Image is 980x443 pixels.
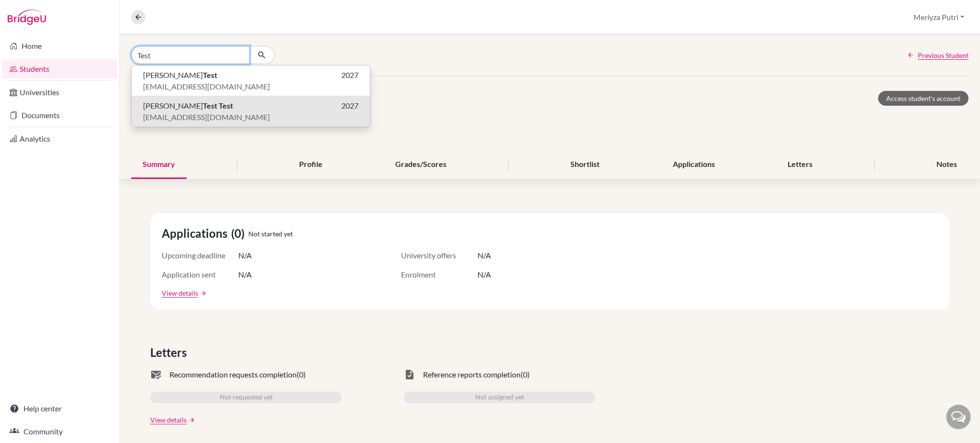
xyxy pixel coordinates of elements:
div: Profile [288,151,334,179]
span: [EMAIL_ADDRESS][DOMAIN_NAME] [143,81,270,92]
span: N/A [238,250,252,261]
button: [PERSON_NAME]Test Test2027[EMAIL_ADDRESS][DOMAIN_NAME] [132,96,370,127]
b: Test [203,70,217,79]
span: (0) [297,369,306,380]
div: Summary [131,151,187,179]
span: Enrolment [401,269,478,280]
a: View details [150,415,187,425]
b: Test [219,101,233,110]
a: arrow_forward [198,290,207,297]
span: Help [22,7,41,15]
a: Previous Student [907,50,969,60]
a: Help center [2,399,117,418]
div: Notes [925,151,969,179]
a: arrow_forward [187,417,195,423]
a: Community [2,422,117,441]
span: Applications [162,225,231,242]
a: Documents [2,106,117,125]
span: (0) [231,225,248,242]
div: Grades/Scores [384,151,458,179]
span: Application sent [162,269,238,280]
span: task [404,369,415,380]
span: Upcoming deadline [162,250,238,261]
div: Applications [661,151,726,179]
a: Students [2,59,117,78]
div: Shortlist [559,151,611,179]
span: (0) [521,369,530,380]
span: Reference reports completion [423,369,521,380]
a: Access student's account [878,91,969,106]
button: [PERSON_NAME]Test2027[EMAIL_ADDRESS][DOMAIN_NAME] [132,66,370,96]
span: N/A [238,269,252,280]
span: Previous Student [918,50,969,60]
a: View details [162,288,198,298]
span: mark_email_read [150,369,162,380]
span: Letters [150,344,190,361]
span: University offers [401,250,478,261]
button: Merlyza Putri [909,8,969,26]
span: Recommendation requests completion [169,369,297,380]
span: [EMAIL_ADDRESS][DOMAIN_NAME] [143,111,270,123]
span: Not started yet [248,229,293,239]
div: Letters [776,151,824,179]
a: Analytics [2,129,117,148]
input: Find student by name... [131,46,250,64]
span: Not assigned yet [475,392,524,403]
span: 2027 [341,69,358,81]
img: Bridge-U [8,10,46,25]
span: [PERSON_NAME] [143,100,233,111]
a: Home [2,36,117,55]
b: Test [203,101,217,110]
span: N/A [478,269,491,280]
span: [PERSON_NAME] [143,69,217,81]
span: Not requested yet [220,392,273,403]
a: Universities [2,83,117,102]
span: N/A [478,250,491,261]
span: 2027 [341,100,358,111]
